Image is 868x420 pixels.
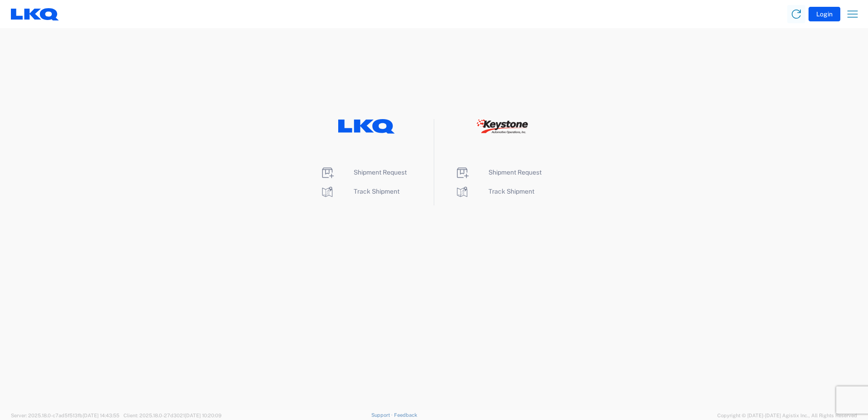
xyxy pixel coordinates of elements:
a: Track Shipment [455,188,534,195]
a: Shipment Request [455,169,542,176]
span: [DATE] 14:43:55 [83,413,119,418]
span: Server: 2025.18.0-c7ad5f513fb [11,413,119,418]
span: [DATE] 10:20:09 [185,413,222,418]
span: Copyright © [DATE]-[DATE] Agistix Inc., All Rights Reserved [717,411,857,420]
a: Shipment Request [320,169,407,176]
a: Feedback [394,412,417,418]
span: Track Shipment [354,188,399,195]
span: Client: 2025.18.0-27d3021 [123,413,222,418]
button: Login [809,7,840,21]
span: Shipment Request [488,169,542,176]
a: Support [371,412,394,418]
span: Track Shipment [488,188,534,195]
span: Shipment Request [354,169,407,176]
a: Track Shipment [320,188,399,195]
